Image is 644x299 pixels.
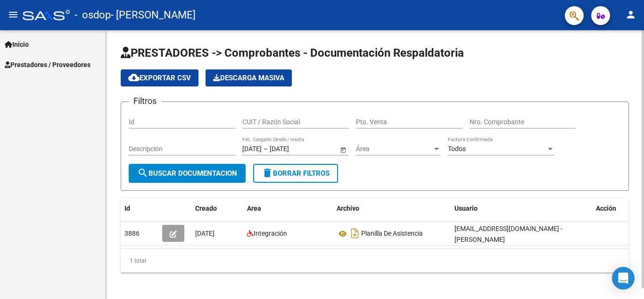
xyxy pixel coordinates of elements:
datatable-header-cell: Usuario [451,198,592,219]
button: Buscar Documentacion [129,164,246,183]
button: Open calendar [338,145,348,154]
datatable-header-cell: Id [121,198,158,219]
button: Borrar Filtros [253,164,338,183]
span: [DATE] [195,230,215,237]
h3: Filtros [129,94,161,108]
mat-icon: person [625,9,636,20]
span: Área [356,145,432,153]
mat-icon: search [137,167,149,179]
span: PRESTADORES -> Comprobantes - Documentación Respaldatoria [121,46,464,60]
span: 3886 [124,230,140,237]
span: Id [124,205,130,212]
input: Fecha fin [270,145,316,153]
span: Creado [195,205,217,212]
span: Acción [596,205,616,212]
datatable-header-cell: Archivo [333,198,451,219]
i: Descargar documento [349,226,361,241]
span: Inicio [5,39,29,50]
span: Prestadores / Proveedores [5,60,91,70]
span: – [264,145,268,153]
datatable-header-cell: Area [243,198,333,219]
span: Todos [448,145,466,153]
input: Fecha inicio [242,145,262,153]
span: Descarga Masiva [213,74,284,82]
button: Exportar CSV [121,69,198,86]
div: 1 total [121,249,629,273]
mat-icon: menu [8,9,19,20]
span: Archivo [337,205,359,212]
mat-icon: delete [262,167,273,179]
span: - osdop [74,5,111,26]
span: - [PERSON_NAME] [111,5,196,26]
app-download-masive: Descarga masiva de comprobantes (adjuntos) [206,69,292,86]
span: Borrar Filtros [262,169,330,178]
span: Integración [254,230,287,237]
mat-icon: cloud_download [128,72,140,83]
datatable-header-cell: Creado [191,198,243,219]
div: Open Intercom Messenger [612,267,635,290]
datatable-header-cell: Acción [592,198,639,219]
span: Planilla De Asistencia [361,230,423,238]
span: [EMAIL_ADDRESS][DOMAIN_NAME] - [PERSON_NAME] [454,225,562,243]
span: Buscar Documentacion [137,169,237,178]
button: Descarga Masiva [206,69,292,86]
span: Exportar CSV [128,74,191,82]
span: Usuario [454,205,478,212]
span: Area [247,205,261,212]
